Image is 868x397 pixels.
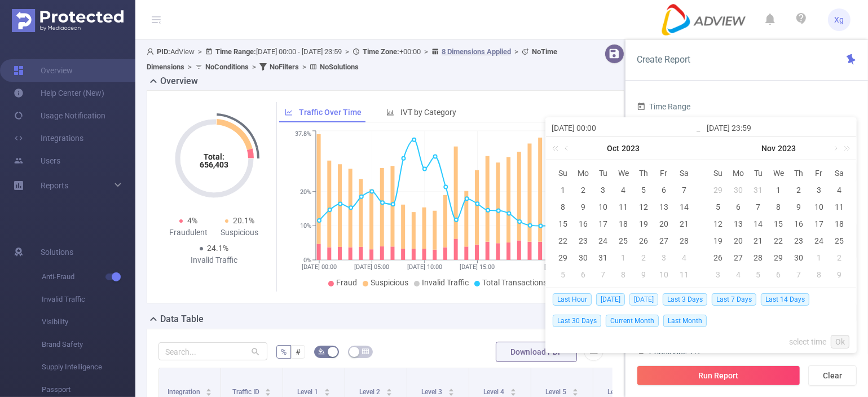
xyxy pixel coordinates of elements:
[809,198,829,215] td: November 10, 2023
[511,47,522,56] span: >
[614,198,634,215] td: October 11, 2023
[831,335,849,349] a: Ok
[792,268,805,281] div: 7
[42,356,135,378] span: Supply Intelligence
[748,266,769,283] td: December 5, 2023
[769,198,789,215] td: November 8, 2023
[788,266,809,283] td: December 7, 2023
[654,182,674,198] td: October 6, 2023
[829,168,849,178] span: Sa
[614,249,634,266] td: November 1, 2023
[637,365,800,386] button: Run Report
[614,168,634,178] span: We
[633,249,654,266] td: November 2, 2023
[42,333,135,356] span: Brand Safety
[711,268,725,281] div: 3
[748,182,769,198] td: October 31, 2023
[371,278,408,287] span: Suspicious
[614,266,634,283] td: November 8, 2023
[769,232,789,249] td: November 22, 2023
[593,165,614,182] th: Tue
[205,63,249,71] b: No Conditions
[829,165,849,182] th: Sat
[711,251,725,264] div: 26
[573,182,593,198] td: October 2, 2023
[711,234,725,248] div: 19
[593,168,614,178] span: Tu
[573,249,593,266] td: October 30, 2023
[788,182,809,198] td: November 2, 2023
[593,182,614,198] td: October 3, 2023
[832,183,846,197] div: 4
[809,168,829,178] span: Fr
[573,198,593,215] td: October 9, 2023
[163,227,214,239] div: Fraudulent
[556,217,570,231] div: 15
[732,200,745,214] div: 6
[496,342,577,362] button: Download PDF
[616,234,630,248] div: 25
[637,183,650,197] div: 5
[812,217,826,231] div: 17
[808,365,857,386] button: Clear
[829,198,849,215] td: November 11, 2023
[760,137,777,160] a: Nov
[318,348,325,355] i: icon: bg-colors
[41,241,73,263] span: Solutions
[616,268,630,281] div: 8
[448,387,455,394] div: Sort
[752,200,765,214] div: 7
[593,198,614,215] td: October 10, 2023
[342,47,353,56] span: >
[14,59,73,82] a: Overview
[788,249,809,266] td: November 30, 2023
[400,108,456,117] span: IVT by Category
[614,165,634,182] th: Wed
[748,168,769,178] span: Tu
[657,268,671,281] div: 10
[835,8,844,31] span: Xg
[633,168,654,178] span: Th
[553,182,573,198] td: October 1, 2023
[792,217,805,231] div: 16
[769,266,789,283] td: December 6, 2023
[597,200,610,214] div: 10
[187,216,197,225] span: 4%
[832,251,846,264] div: 2
[752,234,765,248] div: 21
[832,234,846,248] div: 25
[552,121,695,135] input: Start date
[41,181,68,190] span: Reports
[809,215,829,232] td: November 17, 2023
[633,165,654,182] th: Thu
[772,183,785,197] div: 1
[637,234,650,248] div: 26
[748,198,769,215] td: November 7, 2023
[654,249,674,266] td: November 3, 2023
[576,183,590,197] div: 2
[265,387,271,390] i: icon: caret-up
[829,215,849,232] td: November 18, 2023
[270,63,299,71] b: No Filters
[215,47,256,56] b: Time Range:
[788,165,809,182] th: Thu
[809,266,829,283] td: December 8, 2023
[708,165,728,182] th: Sun
[320,63,359,71] b: No Solutions
[752,217,765,231] div: 14
[553,293,592,306] span: Last Hour
[732,234,745,248] div: 20
[732,251,745,264] div: 27
[769,165,789,182] th: Wed
[728,232,748,249] td: November 20, 2023
[812,200,826,214] div: 10
[829,249,849,266] td: December 2, 2023
[147,48,157,55] i: icon: user
[573,168,593,178] span: Mo
[772,200,785,214] div: 8
[708,198,728,215] td: November 5, 2023
[556,200,570,214] div: 8
[792,234,805,248] div: 23
[708,249,728,266] td: November 26, 2023
[158,342,267,360] input: Search...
